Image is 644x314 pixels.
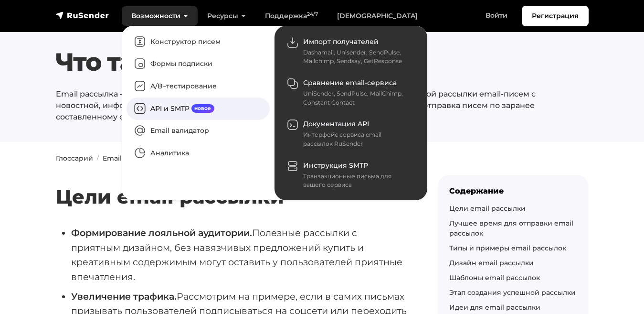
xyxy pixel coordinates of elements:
a: A/B–тестирование [127,75,270,97]
p: Email рассылка — это средство коммуникации между бизнесом и клиентами путем массовой рассылки ema... [56,88,543,123]
a: Формы подписки [127,53,270,76]
a: Возможности [122,6,198,26]
a: Поддержка24/7 [255,6,327,26]
a: Типы и примеры email рассылок [449,244,566,252]
a: Сравнение email-сервиса UniSender, SendPulse, MailChimp, Constant Contact [279,72,422,113]
li: Email рассылка [93,153,157,163]
a: Документация API Интерфейс сервиса email рассылок RuSender [279,113,422,154]
div: UniSender, SendPulse, MailChimp, Constant Contact [303,89,411,107]
a: Email валидатор [127,120,270,142]
a: Лучшее время для отправки email рассылок [449,219,573,238]
div: Интерфейс сервиса email рассылок RuSender [303,130,411,148]
h1: Что такое email рассылка? [56,47,543,77]
a: Дизайн email рассылки [449,259,534,267]
a: Шаблоны email рассылок [449,273,540,282]
nav: breadcrumb [50,153,594,163]
span: Документация API [303,119,369,128]
a: Цели email рассылки [449,204,526,213]
a: Этап создания успешной рассылки [449,288,576,297]
a: Инструкция SMTP Транзакционные письма для вашего сервиса [279,154,422,195]
strong: Увеличение трафика. [71,291,177,302]
div: Транзакционные письма для вашего сервиса [303,172,411,190]
img: RuSender [56,11,109,20]
a: [DEMOGRAPHIC_DATA] [327,6,427,26]
a: Конструктор писем [127,31,270,53]
span: Импорт получателей [303,37,379,46]
span: Сравнение email-сервиса [303,78,397,87]
a: Ресурсы [198,6,255,26]
li: Полезные рассылки с приятным дизайном, без навязчивых предложений купить и креативным содержимым ... [71,226,407,284]
a: Импорт получателей Dashamail, Unisender, SendPulse, Mailchimp, Sendsay, GetResponse [279,31,422,72]
h2: Цели email рассылки [56,157,407,208]
sup: 24/7 [307,11,318,17]
a: Войти [476,6,517,25]
a: Идеи для email рассылки [449,303,540,312]
strong: Формирование лояльной аудитории. [71,227,252,238]
div: Содержание [449,186,577,195]
a: Регистрация [522,6,589,26]
a: Глоссарий [56,154,93,162]
div: Dashamail, Unisender, SendPulse, Mailchimp, Sendsay, GetResponse [303,48,411,66]
span: новое [191,104,215,113]
a: API и SMTPновое [127,97,270,120]
a: Аналитика [127,142,270,164]
span: Инструкция SMTP [303,161,368,170]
